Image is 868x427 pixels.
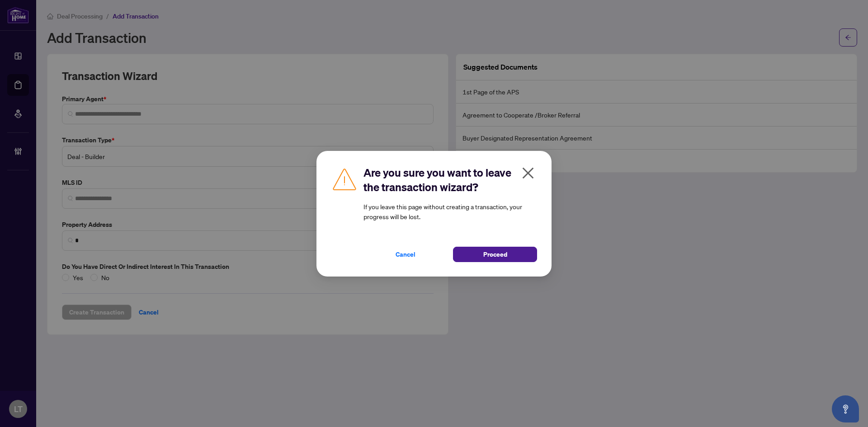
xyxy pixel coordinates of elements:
button: Cancel [363,247,448,262]
article: If you leave this page without creating a transaction, your progress will be lost. [363,202,537,221]
button: Open asap [832,395,859,422]
span: close [521,166,535,180]
button: Proceed [453,247,537,262]
h2: Are you sure you want to leave the transaction wizard? [363,165,537,194]
span: Proceed [483,247,507,262]
span: Cancel [396,247,415,262]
